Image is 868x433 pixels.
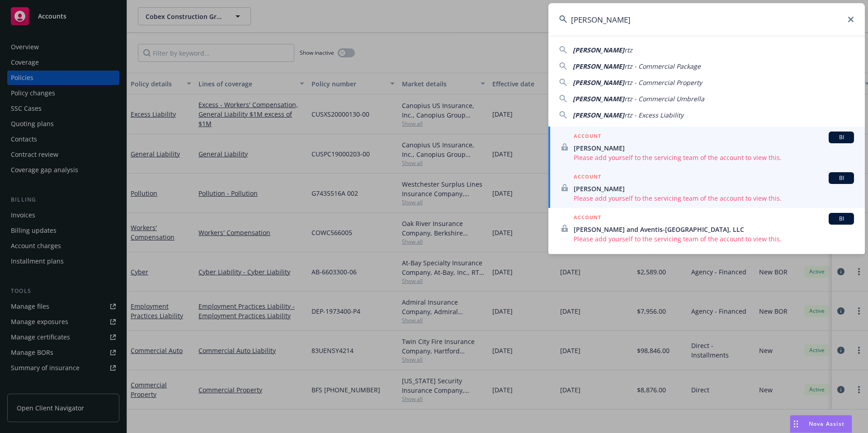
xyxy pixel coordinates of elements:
span: rtz - Commercial Umbrella [624,94,704,103]
input: Search... [548,3,865,36]
h5: ACCOUNT [574,132,601,142]
a: ACCOUNTBI[PERSON_NAME] and Aventis-[GEOGRAPHIC_DATA], LLCPlease add yourself to the servicing tea... [548,208,865,249]
a: ACCOUNTBI[PERSON_NAME]Please add yourself to the servicing team of the account to view this. [548,127,865,167]
a: ACCOUNTBI[PERSON_NAME]Please add yourself to the servicing team of the account to view this. [548,167,865,208]
span: rtz - Commercial Property [624,78,702,87]
h5: ACCOUNT [574,213,601,224]
span: rtz [624,46,632,54]
span: Please add yourself to the servicing team of the account to view this. [574,153,854,162]
span: Please add yourself to the servicing team of the account to view this. [574,234,854,244]
span: [PERSON_NAME] [573,111,624,119]
span: BI [832,133,850,141]
span: [PERSON_NAME] [573,62,624,71]
span: BI [832,215,850,223]
span: [PERSON_NAME] [573,78,624,87]
span: [PERSON_NAME] [573,46,624,54]
span: [PERSON_NAME] [574,143,854,153]
span: [PERSON_NAME] [574,184,854,193]
span: Nova Assist [809,420,844,428]
span: rtz - Excess Liability [624,111,684,119]
div: Drag to move [790,415,802,433]
span: Please add yourself to the servicing team of the account to view this. [574,193,854,203]
h5: ACCOUNT [574,172,601,183]
span: [PERSON_NAME] and Aventis-[GEOGRAPHIC_DATA], LLC [574,225,854,234]
button: Nova Assist [790,415,852,433]
span: rtz - Commercial Package [624,62,701,71]
span: BI [832,174,850,182]
span: [PERSON_NAME] [573,94,624,103]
